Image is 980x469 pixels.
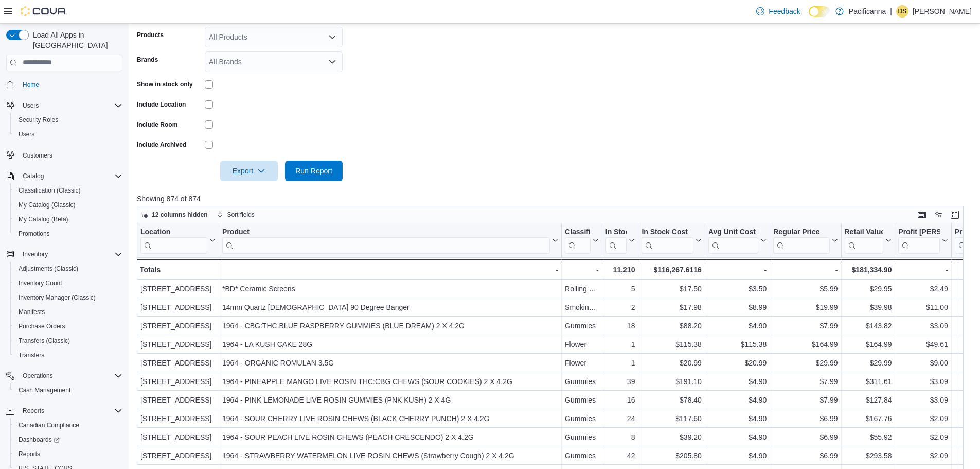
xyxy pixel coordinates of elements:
a: Users [14,128,39,141]
div: $167.76 [845,412,892,425]
div: $20.99 [642,357,701,369]
div: $3.09 [898,320,948,332]
div: [STREET_ADDRESS] [140,394,216,406]
div: In Stock Cost [642,227,693,237]
div: $205.80 [642,449,701,462]
div: 11,210 [605,264,635,276]
span: Inventory [23,250,48,258]
button: Reports [19,405,48,417]
button: Open list of options [328,58,336,66]
div: Profit Margin ($) [898,227,939,253]
span: Inventory Count [14,277,122,289]
span: Promotions [19,230,50,238]
div: - [565,264,599,276]
span: Dashboards [14,433,122,446]
div: 5 [605,283,635,295]
div: $3.09 [898,394,948,406]
div: Smoking Apparatuses [565,301,599,314]
a: Feedback [752,1,804,22]
button: Display options [932,209,945,221]
div: Darren Saunders [896,5,908,18]
div: $4.90 [708,449,767,462]
span: Transfers (Classic) [19,337,70,345]
div: 1 [605,338,635,351]
button: Classification [565,227,599,253]
button: My Catalog (Beta) [10,212,127,227]
div: [STREET_ADDRESS] [140,320,216,332]
a: Purchase Orders [14,320,69,333]
div: Location [140,227,207,237]
button: Product [222,227,558,253]
div: $311.61 [845,375,892,388]
span: Customers [19,149,122,162]
div: $116,267.6116 [642,264,701,276]
div: 2 [605,301,635,314]
button: Inventory Count [10,276,127,290]
div: $4.90 [708,431,767,443]
label: Include Location [137,100,186,109]
div: 1964 - ORGANIC ROMULAN 3.5G [222,357,558,369]
span: Users [23,101,39,110]
div: $6.99 [773,449,838,462]
div: - [222,264,558,276]
div: $164.99 [845,338,892,351]
a: Transfers (Classic) [14,335,74,347]
span: My Catalog (Beta) [14,213,122,225]
div: Retail Value In Stock [845,227,884,253]
div: In Stock Qty [605,227,627,253]
div: $17.50 [642,283,701,295]
div: [STREET_ADDRESS] [140,357,216,369]
label: Brands [137,56,158,64]
a: Canadian Compliance [14,419,83,431]
a: Reports [14,448,44,460]
button: Users [10,127,127,142]
span: Sort fields [227,211,255,219]
img: Cova [21,6,67,16]
label: Products [137,31,164,39]
span: Feedback [769,6,800,16]
div: $19.99 [773,301,838,314]
span: Run Report [295,166,332,176]
a: Cash Management [14,384,75,396]
span: Inventory [19,248,122,260]
div: $9.00 [898,357,948,369]
button: Users [19,99,43,112]
button: Inventory [19,248,52,260]
button: In Stock Cost [642,227,701,253]
span: Users [14,128,122,141]
span: Export [226,161,272,181]
div: *BD* Ceramic Screens [222,283,558,295]
button: Sort fields [213,209,259,221]
div: $11.00 [898,301,948,314]
div: 1 [605,357,635,369]
button: Classification (Classic) [10,183,127,198]
span: Reports [23,407,44,415]
div: 18 [605,320,635,332]
div: Gummies [565,320,599,332]
div: Rolling Supplies [565,283,599,295]
label: Include Room [137,120,177,129]
span: Reports [19,405,122,417]
div: - [708,264,767,276]
span: My Catalog (Classic) [14,199,122,211]
a: Security Roles [14,114,62,126]
div: [STREET_ADDRESS] [140,301,216,314]
div: $191.10 [642,375,701,388]
span: Cash Management [14,384,122,396]
span: Dashboards [19,436,60,444]
div: Avg Unit Cost In Stock [708,227,758,237]
span: Manifests [19,308,45,316]
div: Regular Price [773,227,829,253]
button: Open list of options [328,33,336,41]
div: $7.99 [773,320,838,332]
button: Manifests [10,305,127,319]
span: Classification (Classic) [14,184,122,197]
div: 14mm Quartz [DEMOGRAPHIC_DATA] 90 Degree Banger [222,301,558,314]
button: Operations [19,370,57,382]
div: $20.99 [708,357,767,369]
div: $29.99 [845,357,892,369]
span: My Catalog (Beta) [19,215,68,223]
a: Manifests [14,306,49,318]
button: Catalog [2,169,127,183]
button: Transfers [10,348,127,362]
